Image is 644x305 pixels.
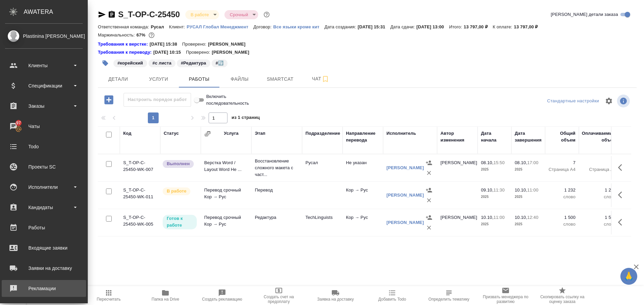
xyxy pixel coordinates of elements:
span: Создать счет на предоплату [254,295,303,304]
div: Услуга [224,130,238,137]
a: [PERSON_NAME] [386,165,424,170]
p: 2025 [515,221,542,228]
p: [PERSON_NAME] [212,49,254,56]
span: [PERSON_NAME] детали заказа [551,11,618,18]
button: Скопировать ссылку для ЯМессенджера [98,10,106,19]
div: В работе [185,10,219,19]
button: Срочный [228,12,250,18]
button: Определить тематику [421,286,477,305]
p: 13 797,00 ₽ [514,24,543,29]
p: [PERSON_NAME] [208,41,250,48]
span: Настроить таблицу [601,93,617,109]
button: Добавить тэг [98,56,113,71]
td: Не указан [343,156,383,180]
span: Чат [304,75,337,83]
span: Детали [102,75,134,83]
p: 10.10, [515,215,527,220]
button: Добавить Todo [364,286,421,305]
div: Подразделение [305,130,340,137]
p: Маржинальность: [98,32,136,37]
svg: Подписаться [321,75,329,83]
span: 🙏 [623,269,635,283]
span: Заявка на доставку [317,297,354,302]
p: В работе [167,188,186,195]
button: Здесь прячутся важные кнопки [614,214,630,230]
td: [PERSON_NAME] [437,156,478,180]
a: РУСАЛ Глобал Менеджмент [187,24,253,29]
div: Клиенты [5,60,83,71]
div: Код [123,130,131,137]
a: Требования к верстке: [98,41,150,48]
button: Здесь прячутся важные кнопки [614,159,630,176]
button: Скопировать ссылку [108,10,116,19]
td: S_T-OP-C-25450-WK-007 [120,156,160,180]
span: Посмотреть информацию [617,95,631,107]
div: split button [545,96,601,106]
p: 10.10, [515,187,527,193]
div: Направление перевода [346,130,380,144]
td: Русал [302,156,343,180]
button: Заявка на доставку [307,286,364,305]
div: В работе [224,10,258,19]
button: Здесь прячутся важные кнопки [614,187,630,203]
td: Перевод срочный Кор → Рус [201,183,251,207]
span: Услуги [142,75,175,83]
div: Оплачиваемый объем [582,130,616,144]
a: [PERSON_NAME] [386,220,424,225]
button: Удалить [424,168,434,178]
p: [DATE] 13:00 [417,24,449,29]
div: Todo [5,142,83,152]
div: Plastinina [PERSON_NAME] [5,32,83,40]
p: 1 500 [582,214,616,221]
div: Кандидаты [5,202,83,212]
p: Редактура [255,214,299,221]
p: 2025 [515,194,542,200]
button: Назначить [424,185,434,195]
p: Все языки кроме кит [273,24,324,29]
button: Удалить [424,195,434,205]
a: Все языки кроме кит [273,24,324,29]
span: Определить тематику [428,297,469,302]
a: Заявки на доставку [2,260,86,277]
div: Входящие заявки [5,243,83,253]
button: Призвать менеджера по развитию [477,286,534,305]
a: Входящие заявки [2,239,86,256]
p: 2025 [481,194,508,200]
div: Работы [5,223,83,233]
a: S_T-OP-C-25450 [118,10,180,19]
span: Добавить Todo [378,297,406,302]
div: Исполнитель [386,130,416,137]
p: 1 232 [548,187,575,194]
div: Автор изменения [440,130,474,144]
span: Smartcat [264,75,296,83]
p: слово [548,194,575,200]
div: Исполнитель может приступить к работе [162,214,197,230]
p: Страница А4 [582,166,616,173]
span: Создать рекламацию [202,297,242,302]
button: Пересчитать [80,286,137,305]
button: В работе [189,12,211,18]
td: S_T-OP-C-25450-WK-011 [120,183,160,207]
p: 13 797,00 ₽ [464,24,493,29]
span: Работы [183,75,215,83]
div: Дата начала [481,130,508,144]
div: Исполнители [5,182,83,192]
td: [PERSON_NAME] [437,211,478,234]
p: Восстановление сложного макета с част... [255,158,299,178]
p: [DATE] 15:31 [358,24,391,29]
button: Добавить работу [100,93,118,107]
span: Редактура [176,60,211,66]
p: 1 232 [582,187,616,194]
p: 08.10, [515,160,527,165]
a: 97Чаты [2,118,86,135]
span: Папка на Drive [152,297,179,302]
span: 🔄️ [211,60,228,66]
div: Общий объем [548,130,575,144]
td: Кор → Рус [343,183,383,207]
div: Нажми, чтобы открыть папку с инструкцией [98,49,153,56]
button: Сгруппировать [204,130,211,137]
span: Призвать менеджера по развитию [481,295,530,304]
p: Русал [151,24,169,29]
p: Дата создания: [324,24,357,29]
div: Проекты SC [5,162,83,172]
